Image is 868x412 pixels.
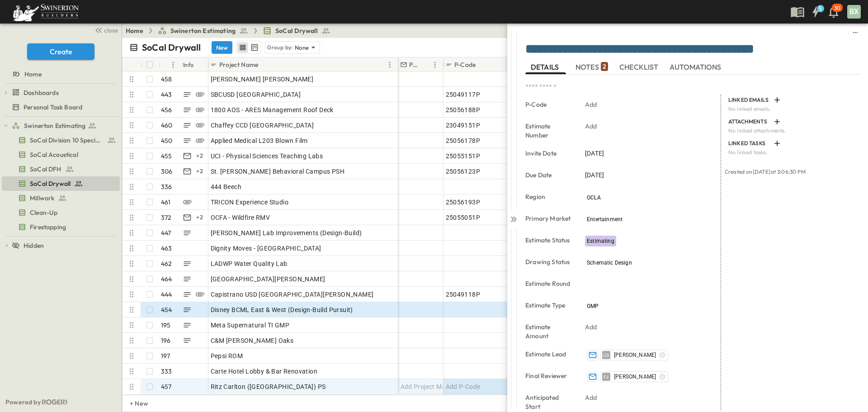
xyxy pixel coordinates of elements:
div: test [2,162,120,176]
p: 458 [161,75,172,84]
button: sidedrawer-menu [850,27,861,38]
p: Drawing Status [525,257,572,266]
span: St. [PERSON_NAME] Behavioral Campus PSH [211,167,345,176]
span: Disney BCML East & West (Design-Build Pursuit) [211,305,353,314]
span: Created on [DATE] at 3:06:30 PM [725,168,806,175]
span: [DATE] [585,170,604,180]
span: Home [24,70,42,79]
p: 461 [161,198,171,207]
button: row view [237,42,248,53]
span: [PERSON_NAME] [614,351,656,359]
div: # [159,57,181,72]
span: Chaffey CCD [GEOGRAPHIC_DATA] [211,121,314,130]
p: Add [585,322,597,331]
p: Invite Date [525,149,572,158]
span: Millwork [30,194,54,203]
p: Estimate Lead [525,350,572,359]
p: No linked emails. [728,105,855,113]
p: Estimate Round [525,279,572,288]
img: 6c363589ada0b36f064d841b69d3a419a338230e66bb0a533688fa5cc3e9e735.png [11,2,80,21]
p: No linked attachments. [728,127,855,134]
div: + 2 [194,166,205,177]
p: Add [585,100,597,109]
p: None [295,43,309,52]
p: 336 [161,182,172,191]
span: AUTOMATIONS [670,63,723,71]
div: test [2,118,120,133]
p: 372 [161,213,172,222]
span: Swinerton Estimating [24,121,85,130]
p: 460 [161,121,173,130]
p: Add [585,122,597,131]
p: Estimate Number [525,122,572,140]
span: 25049117P [446,90,481,99]
span: [GEOGRAPHIC_DATA][PERSON_NAME] [211,275,325,284]
p: Final Reviewer [525,371,572,380]
span: Dashboards [24,88,59,97]
span: SoCal Drywall [30,179,71,188]
p: Group by: [267,43,293,52]
div: test [2,133,120,147]
p: 456 [161,105,172,114]
p: 450 [161,136,173,145]
p: 196 [161,336,171,345]
div: test [2,176,120,191]
span: Estimating [587,238,614,244]
p: PM [409,60,418,69]
span: Pepsi ROM [211,351,243,360]
p: ATTACHMENTS [728,118,770,125]
button: Sort [420,60,429,70]
button: Sort [260,60,270,70]
span: 25056188P [446,105,481,114]
span: Firestopping [30,223,66,232]
p: Anticipated Start [525,393,572,411]
p: Estimate Type [525,301,572,310]
span: Carte Hotel Lobby & Bar Renovation [211,367,318,376]
button: Menu [384,59,395,70]
p: 444 [161,290,172,299]
span: SoCal Acoustical [30,150,78,159]
span: 25055151P [446,152,481,161]
p: 333 [161,367,172,376]
p: 195 [161,321,171,330]
span: Dignity Moves - [GEOGRAPHIC_DATA] [211,244,321,253]
span: [DATE] [585,149,604,158]
span: Swinerton Estimating [170,26,236,35]
span: C&M [PERSON_NAME] Oaks [211,336,294,345]
span: OCLA [587,194,601,201]
button: Menu [168,59,179,70]
button: Sort [162,60,172,70]
span: OCFA - Wildfire RMV [211,213,270,222]
p: 455 [161,152,172,161]
span: [PERSON_NAME] Lab Improvements (Design-Build) [211,228,362,237]
span: close [104,26,118,35]
p: P-Code [454,60,476,69]
span: 25055051P [446,213,481,222]
span: 444 Beech [211,182,242,191]
div: test [2,147,120,162]
p: 454 [161,305,172,314]
p: 447 [161,228,171,237]
span: CHECKLIST [619,63,660,71]
p: No linked tasks. [728,149,855,156]
span: Personal Task Board [24,103,82,112]
p: 463 [161,244,172,253]
span: 25049118P [446,290,481,299]
nav: breadcrumbs [126,26,336,35]
span: 25056193P [446,198,481,207]
span: Add Project Manager [401,382,463,391]
p: 306 [161,167,173,176]
p: 443 [161,90,172,99]
div: test [2,220,120,234]
p: Estimate Amount [525,322,572,341]
span: UCI - Physical Sciences Teaching Labs [211,152,323,161]
span: Schematic Design [587,260,632,266]
span: Meta Supernatural TI GMP [211,321,290,330]
span: CD [603,355,609,355]
span: SoCal Division 10 Specialties [30,136,104,145]
div: Info [181,57,208,72]
span: DETAILS [531,63,561,71]
span: SoCal DFH [30,165,61,174]
span: TRICON Experience Studio [211,198,289,207]
span: Entertainment [587,216,623,223]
